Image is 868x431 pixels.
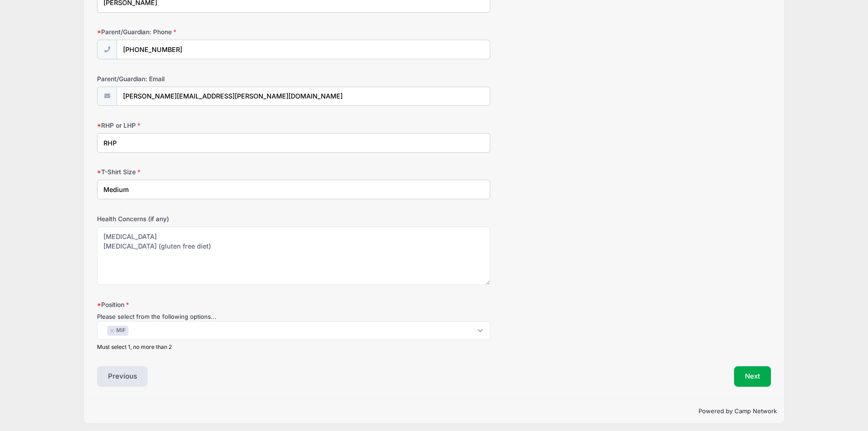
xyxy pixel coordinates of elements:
[117,40,490,59] input: (xxx) xxx-xxxx
[97,121,322,130] label: RHP or LHP
[97,366,148,387] button: Previous
[109,329,115,332] button: Remove item
[97,312,490,322] div: Please select from the following options...
[97,343,490,351] div: Must select 1, no more than 2
[97,74,322,83] label: Parent/Guardian: Email
[97,214,322,223] label: Health Concerns (if any)
[97,167,322,177] label: T-Shirt Size
[97,27,322,36] label: Parent/Guardian: Phone
[97,300,322,309] label: Position
[91,407,777,416] p: Powered by Camp Network
[117,87,490,106] input: email@email.com
[116,327,126,335] span: MIF
[102,326,107,334] textarea: Search
[107,326,128,336] li: MIF
[734,366,771,387] button: Next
